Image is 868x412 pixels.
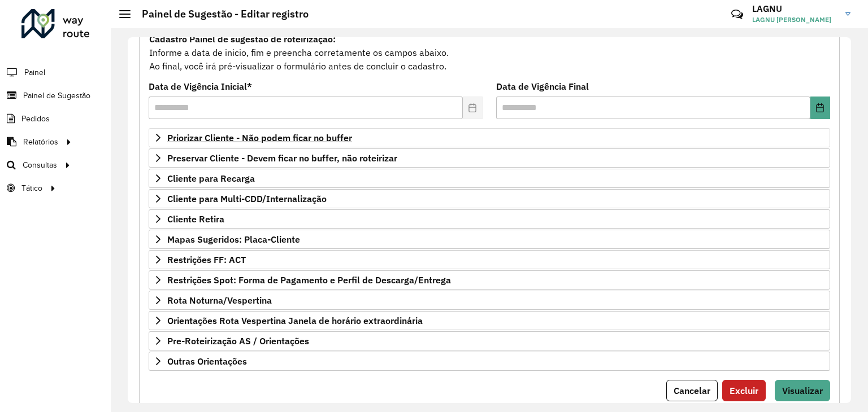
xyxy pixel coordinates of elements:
span: Preservar Cliente - Devem ficar no buffer, não roteirizar [167,154,397,163]
button: Excluir [722,380,766,401]
a: Outras Orientações [149,352,830,371]
span: Priorizar Cliente - Não podem ficar no buffer [167,133,352,142]
a: Contato Rápido [725,2,749,27]
strong: Cadastro Painel de sugestão de roteirização: [149,33,336,45]
span: Pedidos [21,113,50,125]
a: Cliente Retira [149,209,830,229]
span: Cliente para Multi-CDD/Internalização [167,194,327,203]
a: Pre-Roteirização AS / Orientações [149,331,830,350]
span: Restrições FF: ACT [167,255,246,264]
span: Rota Noturna/Vespertina [167,296,272,305]
span: Cliente para Recarga [167,174,255,183]
span: Mapas Sugeridos: Placa-Cliente [167,235,300,244]
a: Restrições FF: ACT [149,250,830,269]
h3: LAGNU [752,3,837,14]
a: Cliente para Multi-CDD/Internalização [149,189,830,208]
h2: Painel de Sugestão - Editar registro [131,8,309,20]
span: LAGNU [PERSON_NAME] [752,15,837,25]
label: Data de Vigência Inicial [149,80,252,93]
span: Painel [24,67,45,78]
label: Data de Vigência Final [496,80,589,93]
span: Restrições Spot: Forma de Pagamento e Perfil de Descarga/Entrega [167,275,451,284]
span: Orientações Rota Vespertina Janela de horário extraordinária [167,316,423,325]
span: Consultas [23,159,57,171]
a: Restrições Spot: Forma de Pagamento e Perfil de Descarga/Entrega [149,270,830,290]
span: Cancelar [674,385,710,396]
a: Priorizar Cliente - Não podem ficar no buffer [149,128,830,147]
span: Painel de Sugestão [23,90,90,102]
span: Visualizar [782,385,823,396]
button: Choose Date [810,97,830,119]
span: Relatórios [23,136,58,148]
span: Cliente Retira [167,214,224,223]
a: Rota Noturna/Vespertina [149,291,830,310]
a: Preservar Cliente - Devem ficar no buffer, não roteirizar [149,148,830,168]
a: Orientações Rota Vespertina Janela de horário extraordinária [149,311,830,330]
div: Informe a data de inicio, fim e preencha corretamente os campos abaixo. Ao final, você irá pré-vi... [149,32,830,73]
span: Tático [21,182,42,194]
button: Cancelar [666,380,718,401]
a: Cliente para Recarga [149,169,830,188]
a: Mapas Sugeridos: Placa-Cliente [149,230,830,249]
span: Outras Orientações [167,357,247,366]
span: Excluir [730,385,758,396]
span: Pre-Roteirização AS / Orientações [167,336,309,345]
button: Visualizar [775,380,830,401]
